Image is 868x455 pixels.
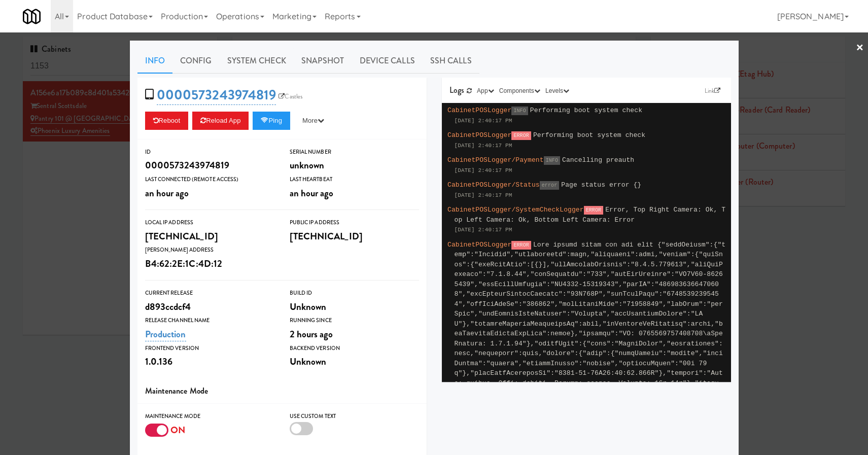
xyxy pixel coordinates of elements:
a: Snapshot [294,48,352,74]
span: Performing boot system check [533,131,645,139]
div: Running Since [290,316,419,326]
div: Current Release [145,288,274,298]
button: More [294,112,332,130]
a: Info [137,48,172,74]
div: unknown [290,157,419,174]
span: CabinetPOSLogger [447,241,511,249]
div: Release Channel Name [145,316,274,326]
div: Build Id [290,288,419,298]
span: ON [170,423,185,437]
div: 1.0.136 [145,353,274,370]
span: [DATE] 2:40:17 PM [455,167,512,173]
div: Serial Number [290,147,419,157]
div: Frontend Version [145,343,274,354]
span: CabinetPOSLogger/SystemCheckLogger [447,206,584,214]
div: [TECHNICAL_ID] [290,228,419,245]
span: Performing boot system check [530,107,642,114]
span: Error, Top Right Camera: Ok, Top Left Camera: Ok, Bottom Left Camera: Error [455,206,726,224]
div: Backend Version [290,343,419,354]
button: Levels [543,86,572,96]
span: 2 hours ago [290,327,333,341]
div: 0000573243974819 [145,157,274,174]
a: Config [172,48,220,74]
div: ID [145,147,274,157]
div: Local IP Address [145,218,274,228]
a: Production [145,327,186,341]
span: INFO [511,107,528,115]
div: d893ccdcf4 [145,298,274,316]
span: [DATE] 2:40:17 PM [455,118,512,124]
a: Device Calls [352,48,423,74]
button: Reboot [145,112,189,130]
button: App [474,86,497,96]
span: CabinetPOSLogger [447,131,511,139]
span: Maintenance Mode [145,385,209,397]
span: CabinetPOSLogger/Payment [447,156,544,164]
a: System Check [220,48,294,74]
span: an hour ago [290,186,334,200]
button: Components [497,86,543,96]
span: [DATE] 2:40:17 PM [455,143,512,149]
button: Ping [253,112,290,130]
a: 0000573243974819 [157,85,276,105]
a: Castles [276,91,305,101]
img: Micromart [23,8,41,25]
span: Cancelling preauth [562,156,634,164]
span: CabinetPOSLogger/Status [447,181,540,189]
span: ERROR [511,241,531,250]
span: an hour ago [145,186,189,200]
div: Maintenance Mode [145,411,274,422]
span: [DATE] 2:40:17 PM [455,192,512,198]
span: Page status error {} [561,181,641,189]
div: Use Custom Text [290,411,419,422]
div: Last Heartbeat [290,174,419,185]
span: ERROR [511,131,531,140]
div: B4:62:2E:1C:4D:12 [145,255,274,272]
div: Unknown [290,298,419,316]
div: Unknown [290,353,419,370]
span: Logs [449,84,464,96]
div: [PERSON_NAME] Address [145,245,274,255]
button: Reload App [192,112,249,130]
span: error [540,181,560,190]
span: ERROR [584,206,604,215]
div: Last Connected (Remote Access) [145,174,274,185]
a: Link [702,86,723,96]
a: SSH Calls [423,48,479,74]
a: × [856,32,864,64]
span: INFO [544,156,560,165]
span: [DATE] 2:40:17 PM [455,227,512,233]
span: CabinetPOSLogger [447,107,511,114]
div: Public IP Address [290,218,419,228]
div: [TECHNICAL_ID] [145,228,274,245]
